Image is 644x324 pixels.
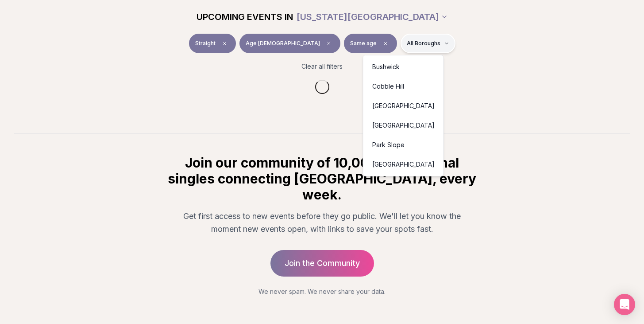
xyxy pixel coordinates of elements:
div: Bushwick [365,57,442,77]
div: [GEOGRAPHIC_DATA] [365,96,442,116]
div: Park Slope [365,135,442,155]
div: [GEOGRAPHIC_DATA] [365,116,442,135]
div: [GEOGRAPHIC_DATA] [365,155,442,174]
div: Cobble Hill [365,77,442,96]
